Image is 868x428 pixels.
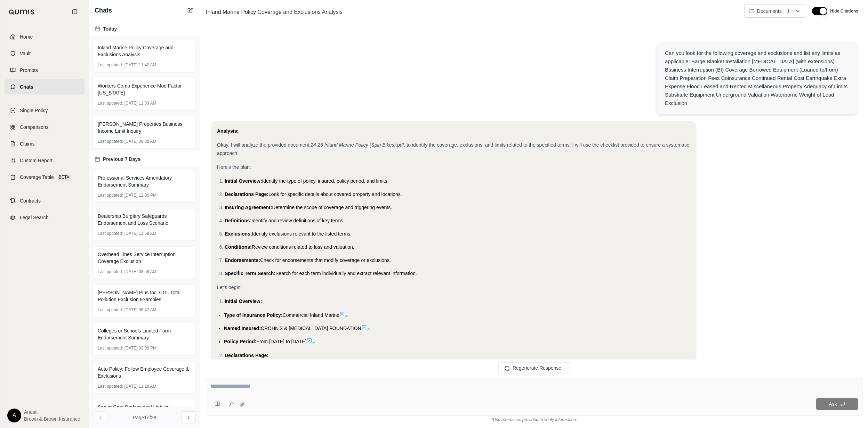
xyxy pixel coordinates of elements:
[103,156,140,163] span: Previous 7 Days
[224,326,261,331] span: Named Insured:
[816,398,858,410] button: Ask
[98,213,191,227] span: Dealership Burglary Safeguards Endorsement and Loss Scenario
[5,136,85,151] a: Claims
[283,312,339,318] span: Commercial Inland Marine
[224,339,256,344] span: Policy Period:
[830,8,858,14] span: Hide Citations
[98,327,191,341] span: Colleges or Schools Limited Form Endorsement Summary
[98,174,191,188] span: Professional Services Amendatory Endorsement Summary
[98,269,123,274] span: Last updated:
[98,82,191,96] span: Workers Comp Experience Mod Factor [US_STATE]
[498,362,570,373] button: Regenerate Response
[261,326,361,331] span: CROHN'S & [MEDICAL_DATA] FOUNDATION
[275,271,417,276] span: Search for each term individually and extract relevant information.
[124,384,156,389] span: [DATE] 11:29 AM
[203,7,739,18] div: Edit Title
[98,100,123,106] span: Last updated:
[272,205,392,210] span: Determine the scope of coverage and triggering events.
[124,192,156,198] span: [DATE] 12:00 PM
[224,312,283,318] span: Type of Insurance Policy:
[5,63,85,78] a: Prompts
[98,345,123,351] span: Last updated:
[225,191,268,197] span: Declarations Page:
[829,401,837,407] span: Ask
[217,128,239,134] strong: Analysis:
[24,409,80,415] span: Anesti
[98,62,123,68] span: Last updated:
[98,365,191,379] span: Auto Policy: Fellow Employee Coverage & Exclusions
[69,6,80,17] button: Collapse sidebar
[20,50,31,57] span: Vault
[5,210,85,225] a: Legal Search
[103,25,117,32] span: Today
[225,218,251,223] span: Definitions:
[206,415,862,422] div: *Use references provided to verify information.
[225,231,252,237] span: Exclusions:
[186,6,194,15] button: New Chat
[5,153,85,168] a: Custom Report
[20,124,48,131] span: Comparisons
[124,62,156,68] span: [DATE] 11:42 AM
[98,384,123,389] span: Last updated:
[20,197,41,204] span: Contracts
[9,9,35,15] img: Qumis Logo
[225,257,260,263] span: Endorsements:
[203,7,345,18] span: Inland Marine Policy Coverage and Exclusions Analysis
[98,231,123,236] span: Last updated:
[98,121,191,134] span: [PERSON_NAME] Properties Business Income Limit Inquiry
[225,178,262,184] span: Initial Overview:
[225,353,268,358] span: Declarations Page:
[785,8,793,15] span: 1
[124,269,156,274] span: [DATE] 08:58 AM
[98,44,191,58] span: Inland Marine Policy Coverage and Exclusions Analysis
[217,142,311,148] span: Okay, I will analyze the provided document,
[5,120,85,135] a: Comparisons
[20,33,33,40] span: Home
[5,170,85,185] a: Coverage TableBETA
[256,339,306,344] span: From [DATE] to [DATE]
[665,49,849,107] div: Can you look for the following coverage and exclusions and list any limits as applicable: Barge B...
[20,174,54,181] span: Coverage Table
[124,307,156,313] span: [DATE] 08:47 AM
[251,218,345,223] span: Identify and review definitions of key terms.
[98,404,191,418] span: Senior Care Professional Liability Endorsement Limits
[20,140,35,147] span: Claims
[225,205,272,210] span: Insuring Agreement:
[268,191,402,197] span: Look for specific details about covered property and locations.
[217,142,689,156] span: , to identify the coverage, exclusions, and limits related to the specified terms. I will use the...
[20,107,48,114] span: Single Policy
[252,244,354,250] span: Review conditions related to loss and valuation.
[225,244,252,250] span: Conditions:
[20,157,53,164] span: Custom Report
[217,285,242,290] span: Let's begin!
[20,83,33,90] span: Chats
[57,174,71,181] span: BETA
[260,257,391,263] span: Check for endorsements that modify coverage or exclusions.
[98,307,123,313] span: Last updated:
[513,365,561,371] span: Regenerate Response
[24,415,80,422] span: Brown & Brown Insurance
[262,178,388,184] span: Identify the type of policy, insured, policy period, and limits.
[225,271,275,276] span: Specific Term Search:
[217,164,251,170] span: Here's the plan:
[5,103,85,118] a: Single Policy
[5,193,85,208] a: Contracts
[20,67,38,74] span: Prompts
[124,139,156,144] span: [DATE] 09:38 AM
[124,345,156,351] span: [DATE] 02:09 PM
[98,251,191,265] span: Overhead Lines Service Interruption Coverage Exclusion
[98,139,123,144] span: Last updated:
[98,289,191,303] span: [PERSON_NAME] Plus Inc. CGL Total Pollution Exclusion Examples
[98,192,123,198] span: Last updated:
[5,46,85,61] a: Vault
[757,8,782,15] span: Documents
[5,29,85,44] a: Home
[95,6,112,15] span: Chats
[124,231,156,236] span: [DATE] 11:58 AM
[20,214,49,221] span: Legal Search
[124,100,156,106] span: [DATE] 11:39 AM
[744,5,805,18] button: Documents1
[7,409,21,422] div: A
[311,142,404,148] em: 24-25 Inland Marine Policy (Spin Bikes).pdf
[225,298,262,304] span: Initial Overview:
